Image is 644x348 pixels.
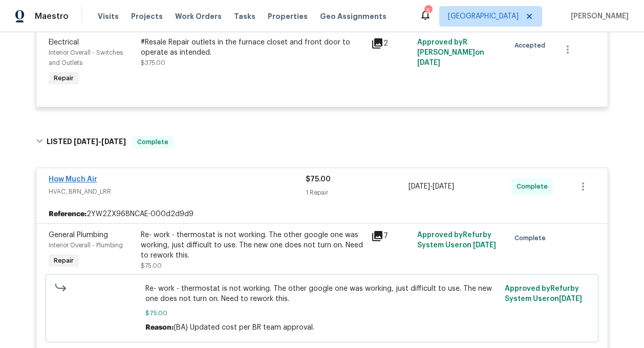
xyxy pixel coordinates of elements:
[320,11,387,21] span: Geo Assignments
[98,11,119,21] span: Visits
[424,6,432,16] div: 5
[306,176,331,183] span: $75.00
[133,137,173,147] span: Complete
[517,181,552,192] span: Complete
[101,138,126,145] span: [DATE]
[49,187,306,197] span: HVAC, BRN_AND_LRR
[234,13,255,20] span: Tasks
[49,242,123,248] span: Interior Overall - Plumbing
[505,285,582,303] span: Approved by Refurby System User on
[417,231,496,249] span: Approved by Refurby System User on
[145,284,499,304] span: Re- work - thermostat is not working. The other google one was working, just difficult to use. Th...
[559,295,582,303] span: [DATE]
[514,40,549,51] span: Accepted
[417,59,440,66] span: [DATE]
[371,230,411,242] div: 7
[49,176,97,183] a: How Much Air
[567,11,629,21] span: [PERSON_NAME]
[49,39,79,46] span: Electrical
[473,242,496,249] span: [DATE]
[306,188,409,198] div: 1 Repair
[145,308,499,318] span: $75.00
[175,11,222,21] span: Work Orders
[448,11,519,21] span: [GEOGRAPHIC_DATA]
[131,11,163,21] span: Projects
[47,136,126,148] h6: LISTED
[141,230,365,261] div: Re- work - thermostat is not working. The other google one was working, just difficult to use. Th...
[514,233,550,243] span: Complete
[409,181,454,192] span: -
[268,11,308,21] span: Properties
[417,39,484,66] span: Approved by R [PERSON_NAME] on
[36,205,608,223] div: 2YW2ZX968NCAE-000d2d9d9
[409,183,430,190] span: [DATE]
[145,324,174,331] span: Reason:
[49,50,123,66] span: Interior Overall - Switches and Outlets
[141,263,162,269] span: $75.00
[50,73,78,83] span: Repair
[141,37,365,58] div: #Resale Repair outlets in the furnace closet and front door to operate as intended.
[74,138,98,145] span: [DATE]
[174,324,314,331] span: (BA) Updated cost per BR team approval.
[141,60,165,66] span: $375.00
[49,209,87,219] b: Reference:
[433,183,454,190] span: [DATE]
[49,231,108,239] span: General Plumbing
[35,11,69,21] span: Maestro
[371,37,411,50] div: 2
[74,138,126,145] span: -
[33,126,611,158] div: LISTED [DATE]-[DATE]Complete
[50,256,78,266] span: Repair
